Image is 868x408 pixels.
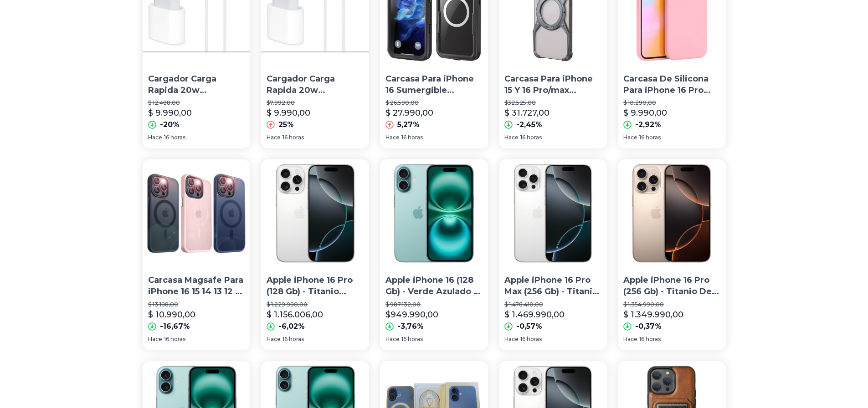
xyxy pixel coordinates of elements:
font: -0,57% [516,322,542,331]
font: $ 26.590,00 [385,99,419,106]
font: -2,92% [635,120,661,129]
img: Apple iPhone 16 Pro (256 Gb) - Titanio Del Desierto - Distribuidor Autorizado [618,159,726,267]
font: Apple iPhone 16 Pro Max (256 Gb) - Titanio [PERSON_NAME] - Distribuidor Autorizado [504,275,600,330]
font: $ 31.727,00 [504,108,550,118]
img: Apple iPhone 16 (128 Gb) - Verde Azulado - Distribuidor Autorizado [380,159,488,267]
font: $ 10.990,00 [148,310,195,320]
font: Hace [148,134,162,141]
a: Apple iPhone 16 Pro Max (256 Gb) - Titanio Blanco - Distribuidor AutorizadoApple iPhone 16 Pro Ma... [499,159,607,350]
font: -20% [160,120,180,129]
font: $ 1.469.990,00 [504,310,565,320]
font: $ 1.229.990,00 [267,301,308,308]
font: -0,37% [635,322,662,331]
font: -16,67% [160,322,190,331]
font: Hace [385,134,400,141]
font: Hace [623,336,637,342]
font: 16 horas [520,134,542,141]
font: 16 horas [520,336,542,342]
font: 16 horas [401,134,423,141]
font: Hace [267,336,281,342]
img: Apple iPhone 16 Pro Max (256 Gb) - Titanio Blanco - Distribuidor Autorizado [499,159,607,267]
font: Apple iPhone 16 (128 Gb) - Verde Azulado - Distribuidor Autorizado [385,275,481,319]
font: $ 1.156.006,00 [267,310,323,320]
font: $ 9.990,00 [148,108,192,118]
font: $ 9.990,00 [267,108,310,118]
font: Apple iPhone 16 Pro (128 Gb) - Titanio [PERSON_NAME] - Distribuidor Autorizado [267,275,353,330]
font: $ 1.354.990,00 [623,301,664,308]
font: 5,27% [397,120,420,129]
font: $ 1.478.410,00 [504,301,543,308]
img: Apple iPhone 16 Pro (128 Gb) - Titanio Blanco - Distribuidor Autorizado [261,159,369,267]
font: $ 9.990,00 [623,108,667,118]
font: 25% [278,120,294,129]
font: Carcasa Para iPhone 16 Sumergible Outdoor Magsafe Antigolpes [385,74,474,117]
font: -3,76% [397,322,424,331]
font: $ 1.349.990,00 [623,310,683,320]
font: 16 horas [164,336,185,342]
font: 16 horas [639,336,661,342]
font: Apple iPhone 16 Pro (256 Gb) - Titanio Del Desierto - Distribuidor Autorizado [623,275,719,330]
font: $949.990,00 [385,310,438,320]
font: Hace [148,336,162,342]
font: -2,45% [516,120,542,129]
font: -6,02% [278,322,305,331]
img: Carcasa Magsafe Para iPhone 16 15 14 13 12 11 Magnética Mate [143,159,251,267]
font: Cargador Carga Rapida 20w Compatible iPhone 15 16 Tipo C [267,74,360,117]
font: $ 10.290,00 [623,99,656,106]
a: Apple iPhone 16 (128 Gb) - Verde Azulado - Distribuidor AutorizadoApple iPhone 16 (128 Gb) - Verd... [380,159,488,350]
font: Carcasa Magsafe Para iPhone 16 15 14 13 12 11 Magnética Mate [148,275,243,308]
font: Carcasa Para iPhone 15 Y 16 Pro/max Magsafe Con Anillo [504,74,593,107]
font: 16 horas [282,336,304,342]
font: $ 13.188,00 [148,301,178,308]
font: $7.992,00 [267,99,295,106]
font: $ 27.990,00 [385,108,433,118]
a: Apple iPhone 16 Pro (256 Gb) - Titanio Del Desierto - Distribuidor AutorizadoApple iPhone 16 Pro ... [618,159,726,350]
font: 16 horas [164,134,185,141]
a: Apple iPhone 16 Pro (128 Gb) - Titanio Blanco - Distribuidor AutorizadoApple iPhone 16 Pro (128 G... [261,159,369,350]
font: 16 horas [282,134,304,141]
font: $ 12.488,00 [148,99,180,106]
font: Hace [504,336,519,342]
font: $ 987.132,00 [385,301,421,308]
font: 16 horas [639,134,661,141]
font: Hace [504,134,519,141]
font: Carcasa De Silicona Para iPhone 16 Pro [PERSON_NAME] [623,74,711,107]
font: Cargador Carga Rapida 20w Compatible iPhone 15 16 Tipo C [148,74,241,117]
a: Carcasa Magsafe Para iPhone 16 15 14 13 12 11 Magnética MateCarcasa Magsafe Para iPhone 16 15 14 ... [143,159,251,350]
font: Hace [623,134,637,141]
font: Hace [385,336,400,342]
font: 16 horas [401,336,423,342]
font: $32.525,00 [504,99,536,106]
font: Hace [267,134,281,141]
